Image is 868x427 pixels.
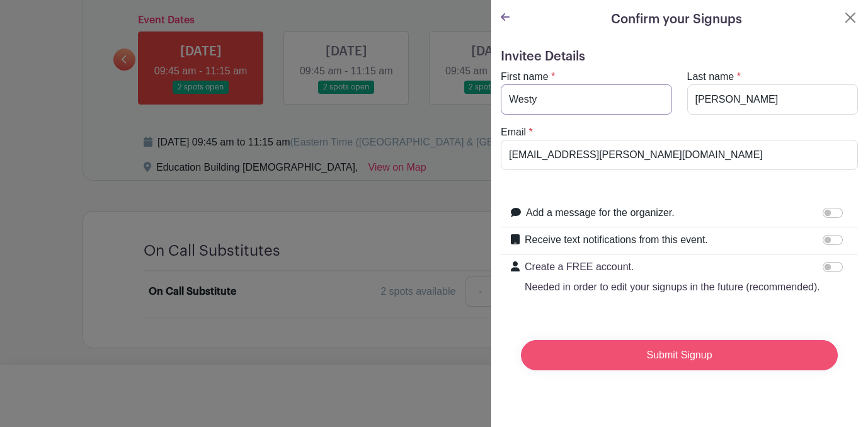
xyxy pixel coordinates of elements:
[501,49,858,64] h5: Invitee Details
[501,69,549,84] label: First name
[525,280,820,295] p: Needed in order to edit your signups in the future (recommended).
[843,10,858,25] button: Close
[526,205,675,220] label: Add a message for the organizer.
[501,125,526,140] label: Email
[611,10,742,29] h5: Confirm your Signups
[525,232,708,248] label: Receive text notifications from this event.
[521,340,838,370] input: Submit Signup
[687,69,734,84] label: Last name
[525,259,820,275] p: Create a FREE account.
